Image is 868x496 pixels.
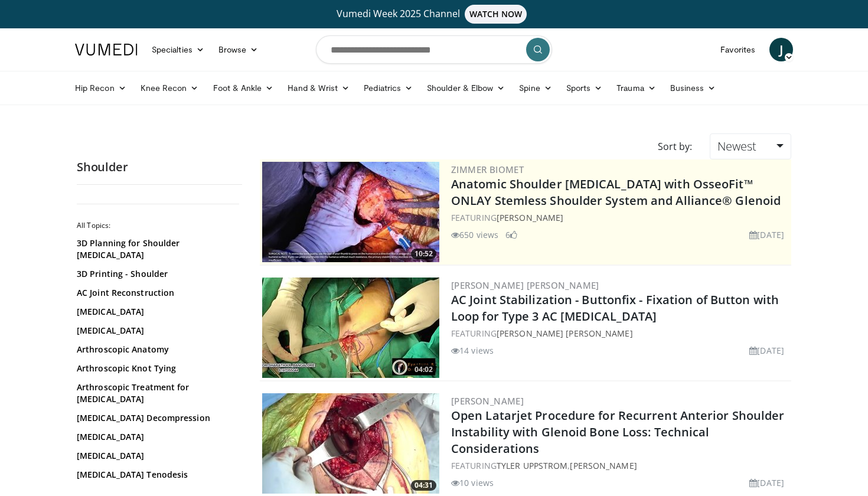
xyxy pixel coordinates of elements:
a: 04:31 [262,393,439,494]
span: Newest [717,138,756,154]
a: [MEDICAL_DATA] [77,431,236,443]
a: Arthroscopic Anatomy [77,344,236,355]
li: [DATE] [749,229,784,241]
a: Specialties [145,38,211,61]
li: [DATE] [749,477,784,489]
a: Arthroscopic Knot Tying [77,363,236,374]
a: Anatomic Shoulder [MEDICAL_DATA] with OsseoFit™ ONLAY Stemless Shoulder System and Alliance® Glenoid [451,176,781,208]
li: 14 views [451,344,494,357]
a: Favorites [713,38,762,61]
a: [PERSON_NAME] [570,460,637,471]
input: Search topics, interventions [316,35,552,64]
a: AC Joint Stabilization - Buttonfix - Fixation of Button with Loop for Type 3 AC [MEDICAL_DATA] [451,292,779,324]
a: Pediatrics [357,76,420,100]
li: [DATE] [749,344,784,357]
a: Knee Recon [133,76,206,100]
a: [MEDICAL_DATA] Tenodesis [77,469,236,481]
a: [PERSON_NAME] [PERSON_NAME] [451,279,599,291]
span: 04:02 [411,364,436,375]
a: Foot & Ankle [206,76,281,100]
a: 04:02 [262,278,439,378]
img: VuMedi Logo [75,44,138,56]
a: J [769,38,793,61]
img: 68921608-6324-4888-87da-a4d0ad613160.300x170_q85_crop-smart_upscale.jpg [262,162,439,262]
a: Tyler Uppstrom [497,460,567,471]
a: Trauma [609,76,663,100]
h2: All Topics: [77,221,239,230]
a: Vumedi Week 2025 ChannelWATCH NOW [77,5,791,24]
a: [PERSON_NAME] [497,212,563,223]
a: AC Joint Reconstruction [77,287,236,299]
a: Hand & Wrist [280,76,357,100]
a: [MEDICAL_DATA] Decompression [77,412,236,424]
a: 10:52 [262,162,439,262]
a: [PERSON_NAME] [PERSON_NAME] [497,328,633,339]
img: c2f644dc-a967-485d-903d-283ce6bc3929.300x170_q85_crop-smart_upscale.jpg [262,278,439,378]
li: 6 [505,229,517,241]
div: FEATURING , [451,459,789,472]
a: [MEDICAL_DATA] [77,325,236,337]
div: FEATURING [451,327,789,340]
a: Zimmer Biomet [451,164,524,175]
a: [MEDICAL_DATA] [77,306,236,318]
a: [MEDICAL_DATA] [77,450,236,462]
h2: Shoulder [77,159,242,175]
li: 10 views [451,477,494,489]
a: 3D Planning for Shoulder [MEDICAL_DATA] [77,237,236,261]
span: WATCH NOW [465,5,527,24]
a: Shoulder & Elbow [420,76,512,100]
li: 650 views [451,229,498,241]
a: Business [663,76,723,100]
div: Sort by: [649,133,701,159]
span: 10:52 [411,249,436,259]
a: Sports [559,76,610,100]
span: 04:31 [411,480,436,491]
a: Hip Recon [68,76,133,100]
a: Arthroscopic Treatment for [MEDICAL_DATA] [77,381,236,405]
div: FEATURING [451,211,789,224]
a: Spine [512,76,559,100]
img: 2b2da37e-a9b6-423e-b87e-b89ec568d167.300x170_q85_crop-smart_upscale.jpg [262,393,439,494]
a: [PERSON_NAME] [451,395,524,407]
a: Open Latarjet Procedure for Recurrent Anterior Shoulder Instability with Glenoid Bone Loss: Techn... [451,407,785,456]
a: Newest [710,133,791,159]
a: 3D Printing - Shoulder [77,268,236,280]
a: Browse [211,38,266,61]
